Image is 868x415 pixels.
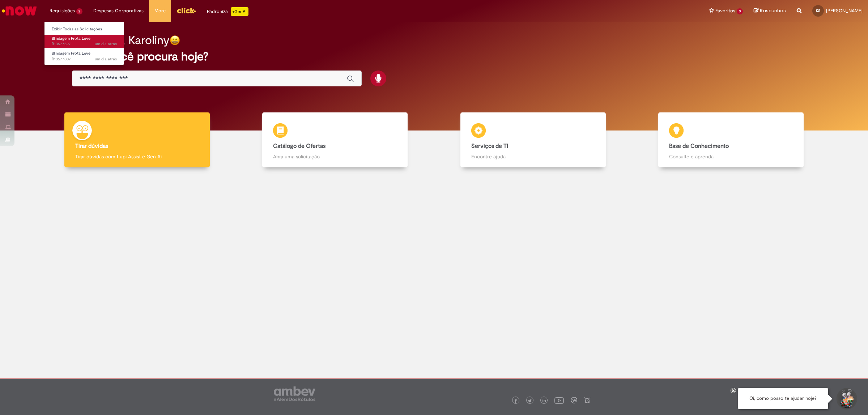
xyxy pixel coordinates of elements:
[669,142,729,150] b: Base de Conhecimento
[95,41,117,47] time: 29/09/2025 15:11:25
[44,22,124,65] ul: Requisições
[93,7,144,14] span: Despesas Corporativas
[542,399,546,403] img: logo_footer_linkedin.png
[584,397,591,403] img: logo_footer_naosei.png
[50,7,75,14] span: Requisições
[434,112,632,168] a: Serviços de TI Encontre ajuda
[52,41,117,47] span: R13577597
[273,142,325,150] b: Catálogo de Ofertas
[95,56,117,62] span: um dia atrás
[207,7,248,16] div: Padroniza
[170,35,180,46] img: happy-face.png
[75,153,199,160] p: Tirar dúvidas com Lupi Assist e Gen Ai
[52,51,90,56] span: Blindagem Frota Leve
[154,7,166,14] span: More
[816,8,820,13] span: KS
[231,7,248,16] p: +GenAi
[44,50,124,63] a: Aberto R13577007 : Blindagem Frota Leve
[38,112,236,168] a: Tirar dúvidas Tirar dúvidas com Lupi Assist e Gen Ai
[1,4,38,18] img: ServiceNow
[514,399,518,403] img: logo_footer_facebook.png
[273,153,397,160] p: Abra uma solicitação
[715,7,735,14] span: Favoritos
[754,8,786,14] a: Rascunhos
[72,50,796,63] h2: O que você procura hoje?
[95,41,117,47] span: um dia atrás
[738,388,828,409] div: Oi, como posso te ajudar hoje?
[52,36,90,41] span: Blindagem Frota Leve
[176,5,196,16] img: click_logo_yellow_360x200.png
[44,25,124,33] a: Exibir Todas as Solicitações
[571,397,577,403] img: logo_footer_workplace.png
[95,56,117,62] time: 29/09/2025 13:50:15
[236,112,434,168] a: Catálogo de Ofertas Abra uma solicitação
[826,8,863,14] span: [PERSON_NAME]
[471,153,595,160] p: Encontre ajuda
[760,7,786,14] span: Rascunhos
[554,395,564,405] img: logo_footer_youtube.png
[44,35,124,48] a: Aberto R13577597 : Blindagem Frota Leve
[75,142,108,150] b: Tirar dúvidas
[76,8,82,14] span: 2
[528,399,532,403] img: logo_footer_twitter.png
[632,112,830,168] a: Base de Conhecimento Consulte e aprenda
[669,153,793,160] p: Consulte e aprenda
[737,8,743,14] span: 3
[52,56,117,62] span: R13577007
[471,142,508,150] b: Serviços de TI
[274,386,315,401] img: logo_footer_ambev_rotulo_gray.png
[835,388,857,410] button: Iniciar Conversa de Suporte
